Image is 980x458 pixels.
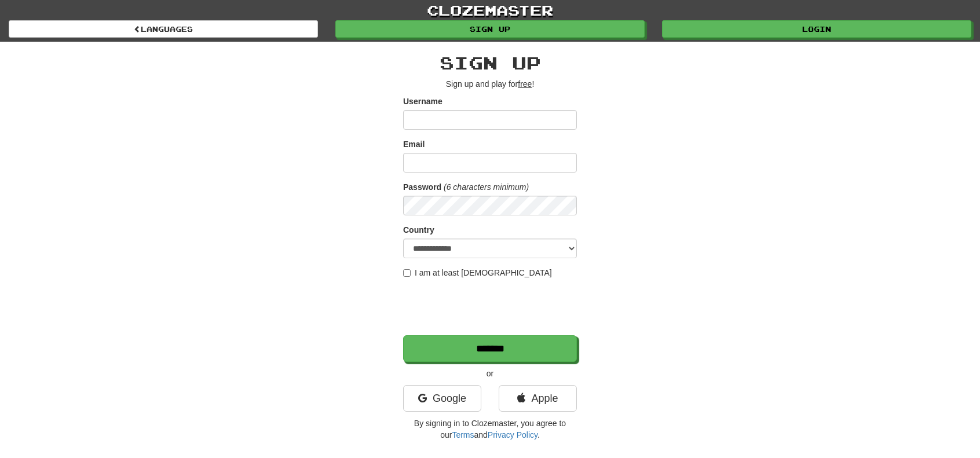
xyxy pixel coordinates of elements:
a: Privacy Policy [488,430,537,439]
u: free [518,79,532,89]
p: By signing in to Clozemaster, you agree to our and . [403,417,577,441]
label: I am at least [DEMOGRAPHIC_DATA] [403,267,552,279]
a: Google [403,385,481,412]
label: Password [403,181,441,193]
a: Terms [452,430,474,439]
input: I am at least [DEMOGRAPHIC_DATA] [403,269,411,277]
iframe: reCAPTCHA [403,284,579,329]
h2: Sign up [403,53,577,72]
a: Apple [499,385,577,412]
p: Sign up and play for ! [403,78,577,90]
a: Sign up [335,20,645,38]
label: Email [403,138,425,150]
a: Login [662,20,971,38]
label: Country [403,224,434,236]
label: Username [403,96,443,107]
p: or [403,368,577,379]
em: (6 characters minimum) [444,182,529,192]
a: Languages [9,20,318,38]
